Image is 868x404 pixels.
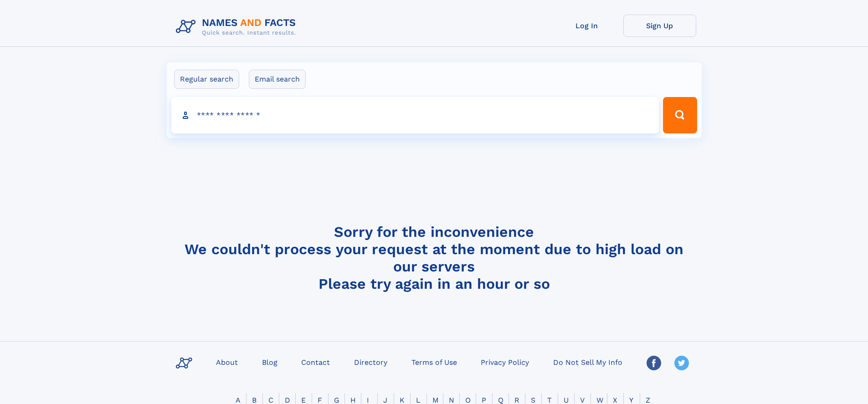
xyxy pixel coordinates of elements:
a: Terms of Use [408,355,461,368]
h4: Sorry for the inconvenience We couldn't process your request at the moment due to high load on ou... [172,223,696,292]
button: Search Button [663,97,697,133]
a: Directory [350,355,391,368]
img: Logo Names and Facts [172,15,303,39]
a: Blog [258,355,281,368]
a: Contact [298,355,334,368]
label: Email search [249,70,306,89]
a: Do Not Sell My Info [550,355,626,368]
input: search input [171,97,659,133]
a: About [212,355,241,368]
a: Sign Up [623,15,696,37]
img: Facebook [647,356,661,370]
img: Twitter [674,356,689,370]
label: Regular search [174,70,239,89]
a: Privacy Policy [477,355,533,368]
a: Log In [550,15,623,37]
